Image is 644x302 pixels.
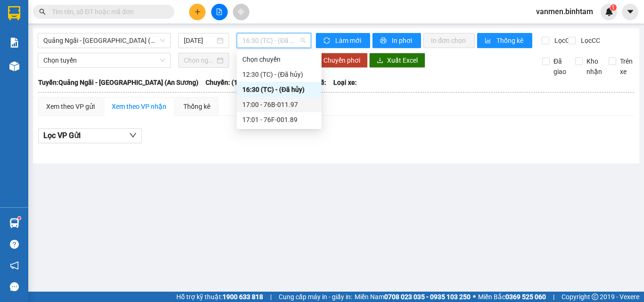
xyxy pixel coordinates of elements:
span: Cung cấp máy in - giấy in: [279,292,352,302]
img: solution-icon [9,38,19,48]
span: | [553,292,554,302]
span: Lọc VP Gửi [43,130,81,141]
button: In đơn chọn [423,33,475,48]
span: Miền Nam [355,292,471,302]
span: In phơi [392,35,413,46]
span: file-add [216,8,223,15]
span: question-circle [10,240,19,249]
span: | [270,292,272,302]
span: Thống kê [496,35,525,46]
span: 0932526726 - [80,67,126,76]
button: bar-chartThống kê [477,33,532,48]
div: Chọn chuyến [237,52,322,67]
span: Miền Bắc [478,292,546,302]
span: plus [194,8,201,15]
span: Lọc CC [577,35,602,46]
div: Xem theo VP gửi [46,101,95,112]
span: caret-down [626,8,635,16]
span: aim [238,8,244,15]
span: bar-chart [485,37,493,45]
strong: CÔNG TY CP BÌNH TÂM [33,5,128,32]
input: Chọn ngày [184,55,215,65]
img: logo-vxr [8,6,20,20]
img: warehouse-icon [9,61,19,71]
span: notification [10,261,19,270]
input: Tìm tên, số ĐT hoặc mã đơn [52,7,163,17]
span: vanmen.binhtam [528,6,601,17]
span: Lọc CR [551,35,575,46]
div: Xem theo VP nhận [112,101,166,112]
span: search [39,8,46,15]
span: Quảng Ngãi - Sài Gòn (An Sương) [43,33,165,48]
span: VP [GEOGRAPHIC_DATA] - [17,54,106,63]
button: caret-down [622,4,638,20]
button: downloadXuất Excel [369,53,425,68]
div: Chọn chuyến [242,54,316,65]
div: Thống kê [183,101,210,112]
span: Loại xe: [333,77,357,88]
span: Chuyến: (16:30 [DATE]) [206,77,274,88]
span: copyright [592,294,598,300]
span: Gửi: [4,54,17,63]
span: VP Tân Bình ĐT: [33,33,132,51]
strong: 0369 525 060 [505,293,546,301]
span: printer [380,37,388,45]
button: Chuyển phơi [316,53,368,68]
div: 17:01 - 76F-001.89 [242,114,316,125]
img: logo [4,7,32,49]
img: icon-new-feature [605,8,613,16]
span: Kho nhận [583,56,606,77]
span: down [129,131,137,139]
span: 085 88 555 88 [33,33,132,51]
span: Đã giao [550,56,570,77]
div: 12:30 (TC) - (Đã hủy) [242,69,316,80]
span: hoa [67,67,126,76]
sup: 1 [18,217,21,220]
img: warehouse-icon [9,218,19,228]
span: VP Công Ty - [24,67,126,76]
span: Trên xe [616,56,636,77]
button: Lọc VP Gửi [38,128,142,143]
div: 16:30 (TC) - (Đã hủy) [242,84,316,95]
span: Làm mới [335,35,363,46]
span: Hỗ trợ kỹ thuật: [176,292,263,302]
span: Chọn tuyến [43,53,165,67]
span: Nhận: [4,67,126,76]
div: 17:00 - 76B-011.97 [242,99,316,110]
button: file-add [211,4,228,20]
strong: 0708 023 035 - 0935 103 250 [384,293,471,301]
button: aim [233,4,249,20]
button: syncLàm mới [316,33,370,48]
span: 1 [611,4,615,11]
b: Tuyến: Quảng Ngãi - [GEOGRAPHIC_DATA] (An Sương) [38,79,198,86]
span: message [10,282,19,291]
strong: 1900 633 818 [223,293,263,301]
span: sync [323,37,331,45]
sup: 1 [610,4,617,11]
button: printerIn phơi [372,33,421,48]
input: 11/08/2025 [184,35,215,46]
span: 16:30 (TC) - (Đã hủy) [242,33,305,48]
button: plus [189,4,206,20]
span: ⚪️ [473,295,476,299]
